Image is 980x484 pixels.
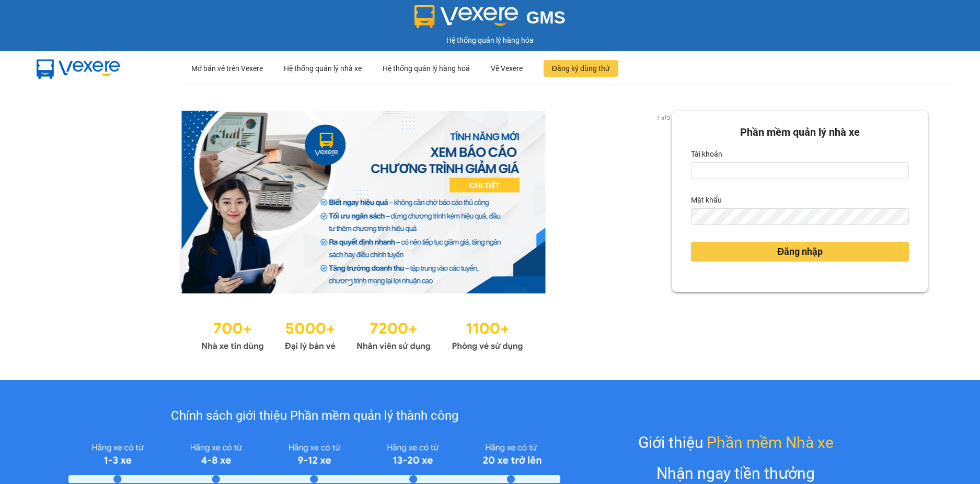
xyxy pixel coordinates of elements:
[707,430,834,455] span: Phần mềm Nhà xe
[691,162,909,179] input: Tài khoản
[191,52,263,85] div: Mở bán vé trên Vexere
[360,281,364,285] li: slide item 2
[201,314,523,354] img: Statistics.png
[654,111,672,124] p: 1 of 3
[691,146,722,162] label: Tài khoản
[691,124,909,140] div: Phần mềm quản lý nhà xe
[691,242,909,262] button: Đăng nhập
[284,52,362,85] div: Hệ thống quản lý nhà xe
[552,63,610,74] span: Đăng ký dùng thử
[383,52,470,85] div: Hệ thống quản lý hàng hoá
[373,281,377,285] li: slide item 3
[68,406,560,426] div: Chính sách giới thiệu Phần mềm quản lý thành công
[26,51,131,86] img: mbUUG5Q.png
[52,111,67,293] button: previous slide / item
[691,192,722,208] label: Mật khẩu
[414,5,518,28] img: logo 2
[777,244,823,259] span: Đăng nhập
[526,8,566,27] span: GMS
[414,16,566,24] a: GMS
[691,208,909,225] input: Mật khẩu
[348,281,352,285] li: slide item 1
[658,111,672,293] button: next slide / item
[638,430,834,455] div: Giới thiệu
[544,60,618,77] button: Đăng ký dùng thử
[491,52,523,85] div: Về Vexere
[3,34,977,46] div: Hệ thống quản lý hàng hóa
